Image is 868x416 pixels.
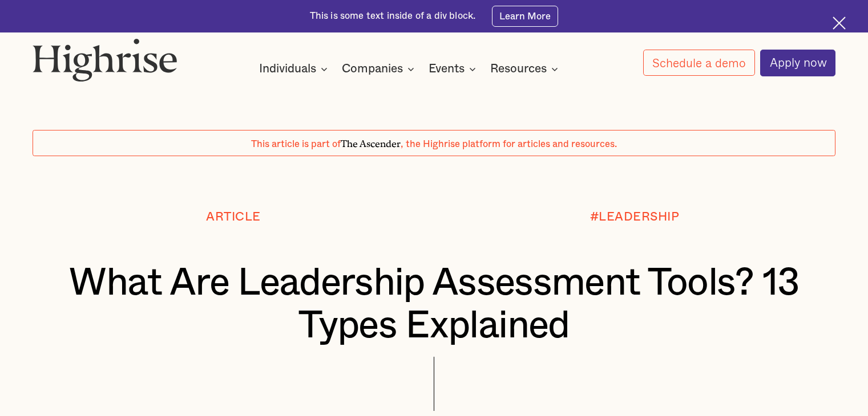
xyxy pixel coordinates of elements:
a: Schedule a demo [643,50,755,76]
img: Cross icon [833,17,846,30]
span: , the Highrise platform for articles and resources. [401,140,617,149]
div: Resources [490,62,547,76]
img: Highrise logo [33,38,177,82]
div: Individuals [259,62,331,76]
span: The Ascender [341,136,401,148]
a: Apply now [760,50,835,76]
div: Events [429,62,465,76]
div: Companies [342,62,403,76]
div: This is some text inside of a div block. [310,10,476,23]
div: Individuals [259,62,316,76]
div: Companies [342,62,418,76]
div: Article [206,210,261,224]
div: Resources [490,62,562,76]
div: Events [429,62,479,76]
span: This article is part of [251,140,341,149]
div: #LEADERSHIP [590,210,680,224]
a: Learn More [492,6,559,26]
h1: What Are Leadership Assessment Tools? 13 Types Explained [66,262,802,346]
